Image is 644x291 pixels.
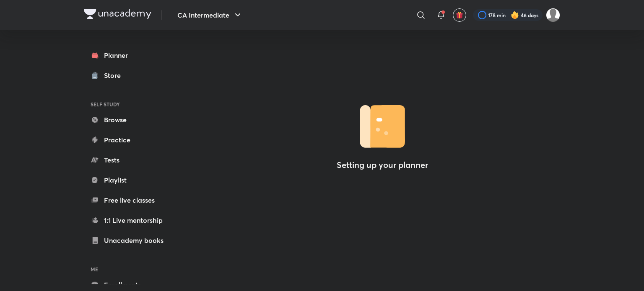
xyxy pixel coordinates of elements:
a: Practice [84,131,181,148]
h6: ME [84,262,181,276]
a: Unacademy books [84,232,181,249]
img: siddhant soni [546,8,560,22]
a: Store [84,67,181,84]
button: CA Intermediate [172,7,248,23]
a: Free live classes [84,192,181,209]
a: 1:1 Live mentorship [84,212,181,229]
a: Browse [84,111,181,128]
img: avatar [456,11,463,19]
div: Store [104,70,126,80]
button: avatar [453,8,466,22]
img: streak [511,11,519,19]
h4: Setting up your planner [337,160,428,170]
a: Planner [84,47,181,64]
h6: SELF STUDY [84,97,181,111]
a: Company Logo [84,9,151,21]
img: Company Logo [84,9,151,19]
a: Tests [84,152,181,168]
a: Playlist [84,172,181,188]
